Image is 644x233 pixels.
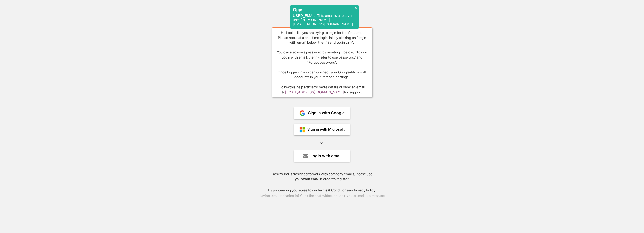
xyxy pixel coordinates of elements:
[290,85,314,89] a: this help article
[310,154,341,158] div: Login with email
[308,111,345,115] div: Sign in with Google
[317,188,348,192] a: Terms & Conditions
[293,8,356,12] h2: Opps!
[299,127,305,133] img: ms-symbollockup_mssymbol_19.png
[302,177,319,181] strong: work email
[307,128,345,131] div: Sign in with Microsoft
[285,90,344,94] a: [EMAIL_ADDRESS][DOMAIN_NAME]
[299,110,305,116] img: 1024px-Google__G__Logo.svg.png
[268,188,376,193] div: By proceeding you agree to our and
[265,172,379,182] div: Deskfound is designed to work with company emails. Please use your in order to register.
[354,188,376,192] a: Privacy Policy.
[355,6,357,10] span: ×
[293,14,356,26] p: USED_EMAIL. This email is already in use: [PERSON_NAME][EMAIL_ADDRESS][DOMAIN_NAME]
[276,85,368,95] div: Follow for more details or send an email to for support.
[276,30,368,80] div: Hi! Looks like you are trying to login for the first time. Please request a one-time login link b...
[320,140,324,145] div: or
